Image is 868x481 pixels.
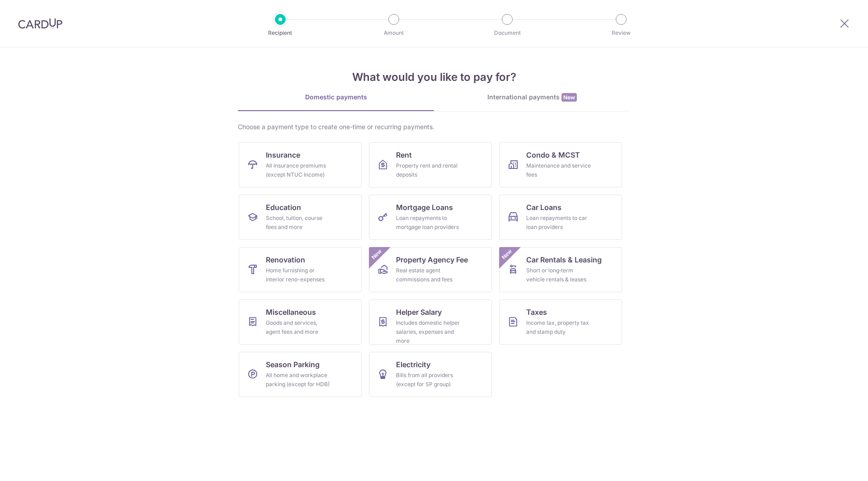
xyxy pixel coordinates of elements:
span: Education [266,202,301,213]
span: Renovation [266,254,305,265]
a: TaxesIncome tax, property tax and stamp duty [499,299,622,345]
iframe: Opens a widget where you can find more information [810,454,859,476]
span: Car Loans [526,202,561,213]
div: Choose a payment type to create one-time or recurring payments. [238,122,630,131]
a: Property Agency FeeReal estate agent commissions and feesNew [369,247,492,292]
span: New [561,93,577,102]
div: Loan repayments to car loan providers [526,214,591,232]
span: Miscellaneous [266,307,316,318]
div: Bills from all providers (except for SP group) [396,371,461,389]
span: Electricity [396,359,430,370]
a: Helper SalaryIncludes domestic helper salaries, expenses and more [369,299,492,345]
a: RenovationHome furnishing or interior reno-expenses [239,247,362,292]
a: EducationSchool, tuition, course fees and more [239,195,362,240]
div: Home furnishing or interior reno-expenses [266,266,331,284]
span: Car Rentals & Leasing [526,254,602,265]
a: Car LoansLoan repayments to car loan providers [499,195,622,240]
span: New [369,247,384,262]
div: School, tuition, course fees and more [266,214,331,232]
span: Helper Salary [396,307,442,318]
p: Amount [360,28,427,37]
div: Real estate agent commissions and fees [396,266,461,284]
div: Maintenance and service fees [526,161,591,179]
div: Property rent and rental deposits [396,161,461,179]
div: Goods and services, agent fees and more [266,318,331,336]
p: Document [474,28,541,37]
a: InsuranceAll insurance premiums (except NTUC Income) [239,142,362,187]
a: MiscellaneousGoods and services, agent fees and more [239,299,362,345]
p: Review [588,28,655,37]
span: Condo & MCST [526,149,580,160]
span: Insurance [266,149,300,160]
p: Recipient [247,28,314,37]
span: New [500,247,514,262]
span: Property Agency Fee [396,254,468,265]
span: Mortgage Loans [396,202,453,213]
a: RentProperty rent and rental deposits [369,142,492,187]
div: All insurance premiums (except NTUC Income) [266,161,331,179]
a: Condo & MCSTMaintenance and service fees [499,142,622,187]
a: Season ParkingAll home and workplace parking (except for HDB) [239,352,362,397]
h4: What would you like to pay for? [238,69,630,85]
span: Taxes [526,307,547,318]
a: Mortgage LoansLoan repayments to mortgage loan providers [369,195,492,240]
div: All home and workplace parking (except for HDB) [266,371,331,389]
div: International payments [434,93,630,102]
img: CardUp [18,18,62,29]
div: Domestic payments [238,93,434,102]
div: Includes domestic helper salaries, expenses and more [396,318,461,346]
div: Short or long‑term vehicle rentals & leases [526,266,591,284]
a: Car Rentals & LeasingShort or long‑term vehicle rentals & leasesNew [499,247,622,292]
a: ElectricityBills from all providers (except for SP group) [369,352,492,397]
span: Season Parking [266,359,320,370]
div: Loan repayments to mortgage loan providers [396,214,461,232]
span: Rent [396,149,412,160]
div: Income tax, property tax and stamp duty [526,318,591,336]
